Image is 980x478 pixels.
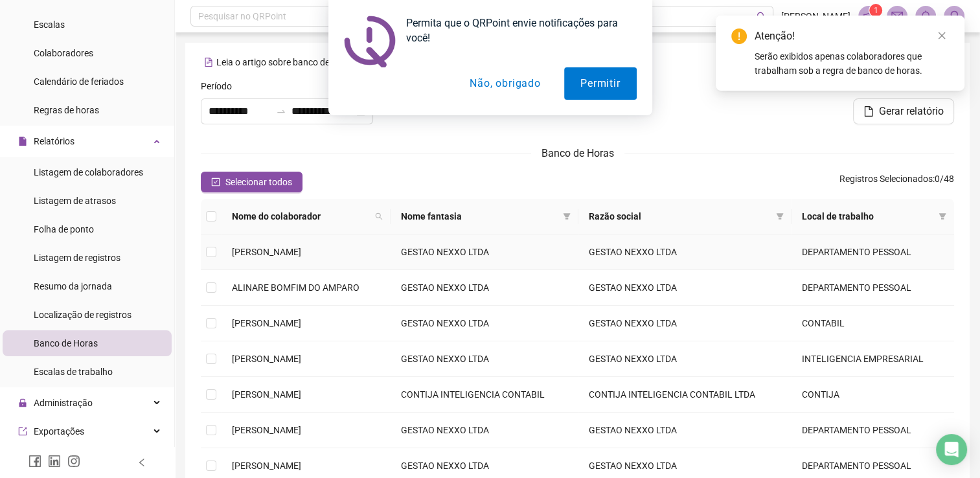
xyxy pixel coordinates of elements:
span: filter [560,207,573,226]
td: GESTAO NEXXO LTDA [578,306,792,341]
span: Exportações [34,426,84,437]
td: CONTABIL [792,306,954,341]
span: Folha de ponto [34,224,94,234]
td: CONTIJA [792,377,954,413]
span: Listagem de atrasos [34,196,116,206]
span: Selecionar todos [225,175,292,189]
span: [PERSON_NAME] [232,354,301,364]
span: left [137,458,146,467]
span: filter [939,212,946,220]
span: linkedin [48,455,61,468]
span: Banco de Horas [34,338,98,348]
span: filter [563,212,571,220]
span: Razão social [589,209,771,223]
button: Selecionar todos [201,172,302,192]
span: [PERSON_NAME] [232,318,301,328]
td: GESTAO NEXXO LTDA [391,234,578,270]
span: Escalas de trabalho [34,367,113,377]
td: DEPARTAMENTO PESSOAL [792,234,954,270]
span: Registros Selecionados [839,174,933,184]
div: Open Intercom Messenger [936,434,967,465]
td: CONTIJA INTELIGENCIA CONTABIL LTDA [578,377,792,413]
span: [PERSON_NAME] [232,389,301,400]
td: GESTAO NEXXO LTDA [578,270,792,306]
span: Banco de Horas [541,147,614,159]
td: DEPARTAMENTO PESSOAL [792,413,954,448]
span: [PERSON_NAME] [232,461,301,471]
span: search [372,207,385,226]
td: GESTAO NEXXO LTDA [391,413,578,448]
span: filter [936,207,949,226]
button: Permitir [564,67,636,100]
span: Localização de registros [34,310,131,320]
td: GESTAO NEXXO LTDA [578,341,792,377]
span: instagram [67,455,80,468]
span: export [18,427,27,436]
td: CONTIJA INTELIGENCIA CONTABIL [391,377,578,413]
td: GESTAO NEXXO LTDA [391,270,578,306]
div: Permita que o QRPoint envie notificações para você! [396,16,637,45]
span: ALINARE BOMFIM DO AMPARO [232,282,359,293]
span: Local de trabalho [802,209,933,223]
td: GESTAO NEXXO LTDA [578,234,792,270]
span: check-square [211,177,220,187]
td: GESTAO NEXXO LTDA [391,306,578,341]
span: filter [776,212,784,220]
img: notification icon [344,16,396,67]
span: Nome do colaborador [232,209,370,223]
span: file [18,137,27,146]
span: [PERSON_NAME] [232,247,301,257]
span: facebook [28,455,41,468]
span: Resumo da jornada [34,281,112,291]
td: GESTAO NEXXO LTDA [391,341,578,377]
span: lock [18,398,27,407]
td: INTELIGENCIA EMPRESARIAL [792,341,954,377]
span: : 0 / 48 [839,172,954,192]
span: Listagem de colaboradores [34,167,143,177]
span: search [375,212,383,220]
span: to [276,106,286,117]
span: [PERSON_NAME] [232,425,301,435]
td: GESTAO NEXXO LTDA [578,413,792,448]
span: Listagem de registros [34,253,120,263]
span: Nome fantasia [401,209,558,223]
td: DEPARTAMENTO PESSOAL [792,270,954,306]
span: filter [773,207,786,226]
span: Administração [34,398,93,408]
button: Não, obrigado [453,67,556,100]
span: Relatórios [34,136,74,146]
